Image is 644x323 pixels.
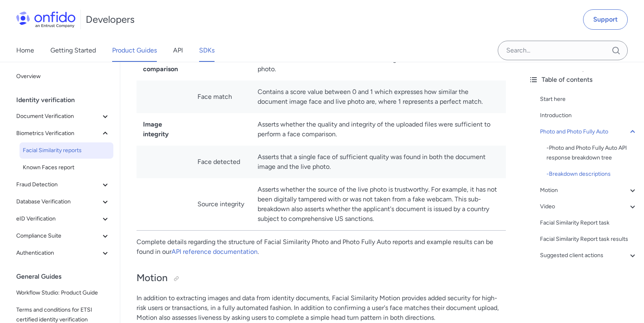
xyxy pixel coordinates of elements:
[199,39,215,62] a: SDKs
[16,248,100,258] span: Authentication
[16,268,117,285] div: General Guides
[191,81,252,113] td: Face match
[540,202,637,212] a: Video
[16,111,100,121] span: Document Verification
[137,237,506,257] p: Complete details regarding the structure of Facial Similarity Photo and Photo Fully Auto reports ...
[13,211,113,227] button: eID Verification
[251,113,506,146] td: Asserts whether the quality and integrity of the uploaded files were sufficient to perform a face...
[20,142,113,159] a: Facial Similarity reports
[251,48,506,81] td: Asserts whether the face in the document image matches the face in the live photo.
[16,197,100,207] span: Database Verification
[112,39,157,62] a: Product Guides
[546,169,637,179] div: - Breakdown descriptions
[137,271,506,285] h2: Motion
[20,159,113,176] a: Known Faces report
[540,127,637,137] a: Photo and Photo Fully Auto
[191,146,252,178] td: Face detected
[540,94,637,104] a: Start here
[16,180,100,190] span: Fraud Detection
[16,288,110,298] span: Workflow Studio: Product Guide
[13,228,113,244] button: Compliance Suite
[13,194,113,210] button: Database Verification
[546,143,637,163] a: -Photo and Photo Fully Auto API response breakdown tree
[16,129,100,138] span: Biometrics Verification
[173,39,183,62] a: API
[540,251,637,260] a: Suggested client actions
[143,120,169,138] strong: Image integrity
[23,163,110,172] span: Known Faces report
[137,293,506,323] p: In addition to extracting images and data from identity documents, Facial Similarity Motion provi...
[171,248,258,255] a: API reference documentation
[540,186,637,195] a: Motion
[13,108,113,124] button: Document Verification
[16,72,110,81] span: Overview
[16,39,34,62] a: Home
[529,75,637,85] div: Table of contents
[86,13,134,26] h1: Developers
[540,218,637,228] a: Facial Similarity Report task
[540,111,637,120] a: Introduction
[251,178,506,231] td: Asserts whether the source of the live photo is trustworthy. For example, it has not been digital...
[16,92,117,108] div: Identity verification
[546,143,637,163] div: - Photo and Photo Fully Auto API response breakdown tree
[23,146,110,155] span: Facial Similarity reports
[583,9,628,30] a: Support
[251,81,506,113] td: Contains a score value between 0 and 1 which expresses how similar the document image face and li...
[13,68,113,85] a: Overview
[546,169,637,179] a: -Breakdown descriptions
[251,146,506,178] td: Asserts that a single face of sufficient quality was found in both the document image and the liv...
[13,177,113,193] button: Fraud Detection
[16,231,100,241] span: Compliance Suite
[191,178,252,231] td: Source integrity
[16,11,76,28] img: Onfido Logo
[13,125,113,142] button: Biometrics Verification
[16,214,100,224] span: eID Verification
[540,234,637,244] a: Facial Similarity Report task results
[13,285,113,301] a: Workflow Studio: Product Guide
[50,39,96,62] a: Getting Started
[498,41,628,60] input: Onfido search input field
[13,245,113,261] button: Authentication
